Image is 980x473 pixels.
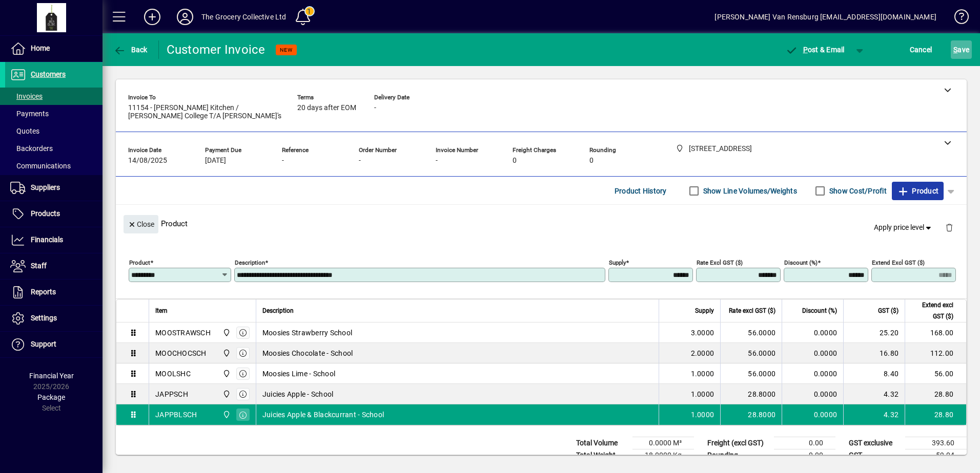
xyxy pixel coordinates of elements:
[169,8,201,26] button: Profile
[892,182,944,200] button: Product
[910,41,932,58] span: Cancel
[905,322,966,343] td: 168.00
[870,219,937,237] button: Apply price level
[905,384,966,404] td: 28.80
[136,8,169,26] button: Add
[262,348,353,358] span: Moosies Chocolate - School
[727,348,775,358] div: 56.0000
[843,343,905,363] td: 16.80
[844,449,905,462] td: GST
[727,410,775,420] div: 28.8000
[782,363,843,384] td: 0.0000
[843,322,905,343] td: 25.20
[878,305,899,316] span: GST ($)
[220,409,232,420] span: 4/75 Apollo Drive
[10,127,39,135] span: Quotes
[31,70,66,78] span: Customers
[103,40,159,59] app-page-header-button: Back
[5,279,103,305] a: Reports
[872,259,925,266] mat-label: Extend excl GST ($)
[31,235,63,244] span: Financials
[5,201,103,227] a: Products
[235,259,265,266] mat-label: Description
[116,205,967,242] div: Product
[262,328,352,338] span: Moosies Strawberry School
[31,44,50,52] span: Home
[220,368,232,379] span: 4/75 Apollo Drive
[5,253,103,279] a: Staff
[727,328,775,338] div: 56.0000
[31,340,56,348] span: Support
[5,175,103,201] a: Suppliers
[201,9,287,25] div: The Grocery Collective Ltd
[121,219,161,228] app-page-header-button: Close
[220,348,232,359] span: 4/75 Apollo Drive
[5,306,103,331] a: Settings
[937,215,962,240] button: Delete
[951,40,972,59] button: Save
[784,259,818,266] mat-label: Discount (%)
[5,332,103,357] a: Support
[571,437,632,449] td: Total Volume
[691,348,714,358] span: 2.0000
[29,372,74,380] span: Financial Year
[785,46,845,54] span: ost & Email
[128,104,282,120] span: 11154 - [PERSON_NAME] Kitchen / [PERSON_NAME] College T/A [PERSON_NAME]'s
[714,9,936,25] div: [PERSON_NAME] Van Rensburg [EMAIL_ADDRESS][DOMAIN_NAME]
[10,92,43,100] span: Invoices
[10,110,49,118] span: Payments
[843,363,905,384] td: 8.40
[220,389,232,400] span: 4/75 Apollo Drive
[155,369,191,379] div: MOOLSHC
[691,328,714,338] span: 3.0000
[702,449,774,462] td: Rounding
[31,209,60,218] span: Products
[155,328,211,338] div: MOOSTRAWSCH
[37,393,65,401] span: Package
[155,348,207,358] div: MOOCHOCSCH
[155,305,168,316] span: Item
[702,437,774,449] td: Freight (excl GST)
[31,314,57,322] span: Settings
[843,404,905,425] td: 4.32
[610,182,671,200] button: Product History
[907,40,935,59] button: Cancel
[905,404,966,425] td: 28.80
[297,104,356,112] span: 20 days after EOM
[947,2,967,35] a: Knowledge Base
[782,404,843,425] td: 0.0000
[262,369,335,379] span: Moosies Lime - School
[905,449,967,462] td: 59.04
[803,46,808,54] span: P
[5,36,103,61] a: Home
[124,215,158,233] button: Close
[782,384,843,404] td: 0.0000
[167,41,266,58] div: Customer Invoice
[937,223,962,232] app-page-header-button: Delete
[632,437,694,449] td: 0.0000 M³
[571,449,632,462] td: Total Weight
[874,222,933,233] span: Apply price level
[5,122,103,140] a: Quotes
[31,183,60,191] span: Suppliers
[113,46,148,54] span: Back
[897,183,938,199] span: Product
[691,369,714,379] span: 1.0000
[727,389,775,399] div: 28.8000
[280,47,293,53] span: NEW
[953,41,969,58] span: ave
[31,262,47,270] span: Staff
[905,437,967,449] td: 393.60
[953,46,957,54] span: S
[615,183,667,199] span: Product History
[31,288,56,296] span: Reports
[220,327,232,338] span: 4/75 Apollo Drive
[5,140,103,157] a: Backorders
[727,369,775,379] div: 56.0000
[802,305,837,316] span: Discount (%)
[782,322,843,343] td: 0.0000
[5,88,103,105] a: Invoices
[589,157,594,165] span: 0
[905,343,966,363] td: 112.00
[128,157,167,165] span: 14/08/2025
